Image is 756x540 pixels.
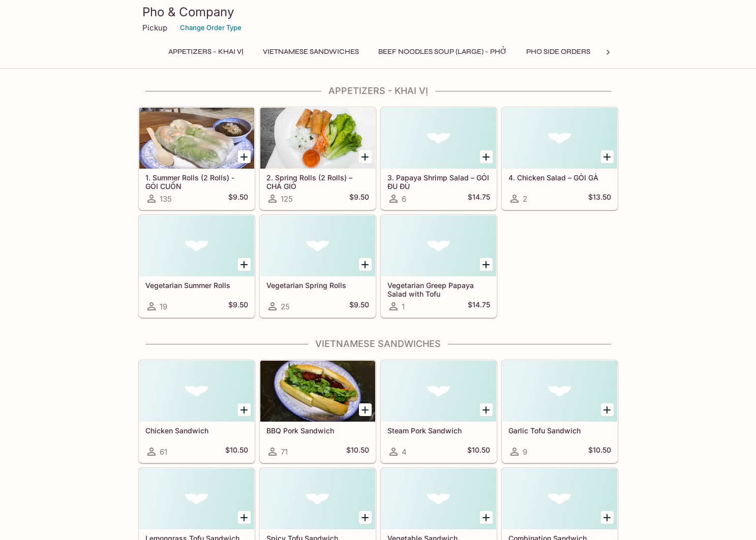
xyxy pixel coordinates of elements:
h5: $14.75 [468,193,490,205]
h5: 1. Summer Rolls (2 Rolls) - GỎI CUỐN [145,173,248,190]
div: Vegetarian Greep Papaya Salad with Tofu [381,215,496,276]
h5: $10.50 [225,446,248,458]
button: VIETNAMESE SANDWICHES [257,45,365,59]
a: 2. Spring Rolls (2 Rolls) – CHẢ GIÒ125$9.50 [260,107,376,210]
div: Combination Sandwich [502,468,617,529]
div: BBQ Pork Sandwich [260,361,375,422]
button: Add BBQ Pork Sandwich [359,403,372,416]
a: Vegetarian Spring Rolls25$9.50 [260,215,376,317]
button: Add 1. Summer Rolls (2 Rolls) - GỎI CUỐN [238,150,251,163]
h5: Vegetarian Spring Rolls [266,281,369,290]
div: Spicy Tofu Sandwich [260,468,375,529]
h5: Garlic Tofu Sandwich [508,426,611,435]
span: 1 [402,302,405,311]
span: 125 [281,194,293,204]
h5: Chicken Sandwich [145,426,248,435]
button: Add Vegetarian Greep Papaya Salad with Tofu [480,258,493,271]
h4: Appetizers - KHAI VỊ [138,85,618,97]
span: 135 [160,194,172,204]
button: Appetizers - KHAI VỊ [163,45,249,59]
button: Add Garlic Tofu Sandwich [601,403,614,416]
a: Chicken Sandwich61$10.50 [139,360,255,463]
span: 2 [523,194,527,204]
button: Add 4. Chicken Salad – GỎI GÀ [601,150,614,163]
h5: 2. Spring Rolls (2 Rolls) – CHẢ GIÒ [266,173,369,190]
div: 1. Summer Rolls (2 Rolls) - GỎI CUỐN [139,108,254,169]
button: PHO SIDE ORDERS [521,45,596,59]
button: Add Lemongrass Tofu Sandwich [238,511,251,524]
div: 4. Chicken Salad – GỎI GÀ [502,108,617,169]
div: Garlic Tofu Sandwich [502,361,617,422]
button: Change Order Type [175,20,246,36]
h5: $9.50 [228,300,248,312]
span: 71 [281,447,288,457]
h5: BBQ Pork Sandwich [266,426,369,435]
h5: $9.50 [349,300,369,312]
div: Chicken Sandwich [139,361,254,422]
p: Pickup [142,23,167,33]
button: Add Vegetarian Spring Rolls [359,258,372,271]
a: Vegetarian Summer Rolls19$9.50 [139,215,255,317]
h5: $9.50 [349,193,369,205]
h5: $10.50 [588,446,611,458]
span: 25 [281,302,290,311]
h3: Pho & Company [142,4,614,20]
h4: VIETNAMESE SANDWICHES [138,338,618,350]
h5: $13.50 [588,193,611,205]
button: Add 3. Papaya Shrimp Salad – GỎI ĐU ĐỦ [480,150,493,163]
a: 4. Chicken Salad – GỎI GÀ2$13.50 [502,107,618,210]
span: 4 [402,447,407,457]
a: BBQ Pork Sandwich71$10.50 [260,360,376,463]
button: Add Vegetable Sandwich [480,511,493,524]
div: Vegetarian Spring Rolls [260,215,375,276]
a: Garlic Tofu Sandwich9$10.50 [502,360,618,463]
a: 1. Summer Rolls (2 Rolls) - GỎI CUỐN135$9.50 [139,107,255,210]
div: Lemongrass Tofu Sandwich [139,468,254,529]
h5: 4. Chicken Salad – GỎI GÀ [508,173,611,182]
div: 3. Papaya Shrimp Salad – GỎI ĐU ĐỦ [381,108,496,169]
a: Steam Pork Sandwich4$10.50 [381,360,497,463]
h5: 3. Papaya Shrimp Salad – GỎI ĐU ĐỦ [387,173,490,190]
span: 6 [402,194,406,204]
button: BEEF NOODLES SOUP (LARGE) - PHỞ [373,45,512,59]
h5: $10.50 [467,446,490,458]
h5: Vegetarian Summer Rolls [145,281,248,290]
button: Add 2. Spring Rolls (2 Rolls) – CHẢ GIÒ [359,150,372,163]
h5: $14.75 [468,300,490,312]
button: Add Combination Sandwich [601,511,614,524]
h5: Steam Pork Sandwich [387,426,490,435]
h5: Vegetarian Greep Papaya Salad with Tofu [387,281,490,298]
span: 61 [160,447,167,457]
h5: $9.50 [228,193,248,205]
a: 3. Papaya Shrimp Salad – GỎI ĐU ĐỦ6$14.75 [381,107,497,210]
button: Add Chicken Sandwich [238,403,251,416]
span: 9 [523,447,527,457]
div: Vegetable Sandwich [381,468,496,529]
span: 19 [160,302,167,311]
div: 2. Spring Rolls (2 Rolls) – CHẢ GIÒ [260,108,375,169]
button: Add Vegetarian Summer Rolls [238,258,251,271]
h5: $10.50 [346,446,369,458]
button: Add Steam Pork Sandwich [480,403,493,416]
div: Vegetarian Summer Rolls [139,215,254,276]
button: Add Spicy Tofu Sandwich [359,511,372,524]
a: Vegetarian Greep Papaya Salad with Tofu1$14.75 [381,215,497,317]
div: Steam Pork Sandwich [381,361,496,422]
